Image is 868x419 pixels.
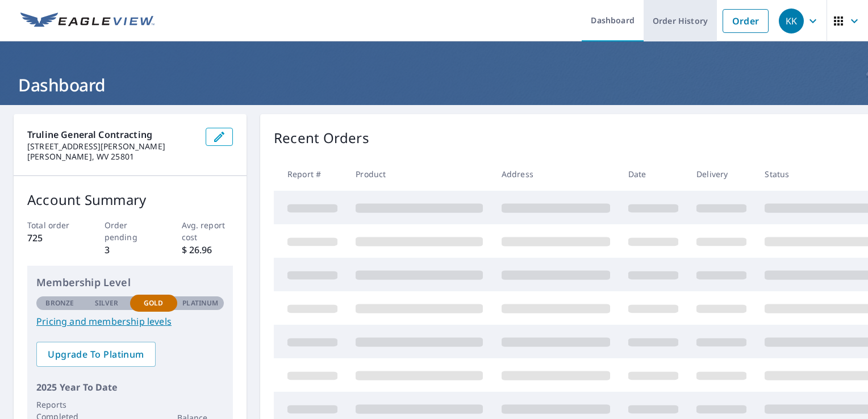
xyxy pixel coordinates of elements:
[105,243,156,257] p: 3
[182,298,218,308] p: Platinum
[45,298,74,308] p: Bronze
[36,315,224,328] a: Pricing and membership levels
[27,190,233,210] p: Account Summary
[36,275,224,290] p: Membership Level
[36,342,156,367] a: Upgrade To Platinum
[779,9,804,33] div: KK
[274,157,347,191] th: Report #
[27,141,197,152] p: [STREET_ADDRESS][PERSON_NAME]
[274,128,369,148] p: Recent Orders
[347,157,492,191] th: Product
[95,298,119,308] p: Silver
[619,157,687,191] th: Date
[493,157,619,191] th: Address
[27,152,197,162] p: [PERSON_NAME], WV 25801
[182,243,233,257] p: $ 26.96
[27,219,79,231] p: Total order
[723,9,769,33] a: Order
[45,348,147,361] span: Upgrade To Platinum
[27,231,79,245] p: 725
[20,12,155,30] img: EV Logo
[144,298,163,308] p: Gold
[27,128,197,141] p: Truline General Contracting
[36,380,224,394] p: 2025 Year To Date
[687,157,756,191] th: Delivery
[14,73,854,97] h1: Dashboard
[182,219,233,243] p: Avg. report cost
[105,219,156,243] p: Order pending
